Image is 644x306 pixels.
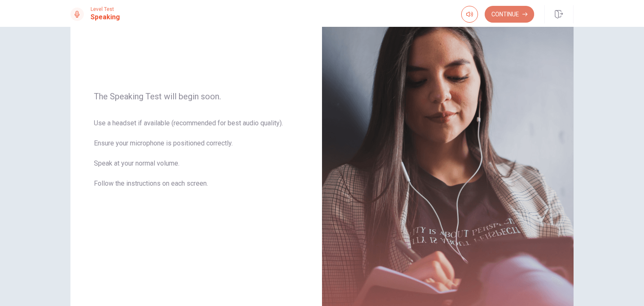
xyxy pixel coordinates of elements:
span: Use a headset if available (recommended for best audio quality). Ensure your microphone is positi... [94,118,299,199]
button: Continue [485,6,534,23]
span: Level Test [91,6,120,12]
span: The Speaking Test will begin soon. [94,91,299,101]
h1: Speaking [91,12,120,22]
